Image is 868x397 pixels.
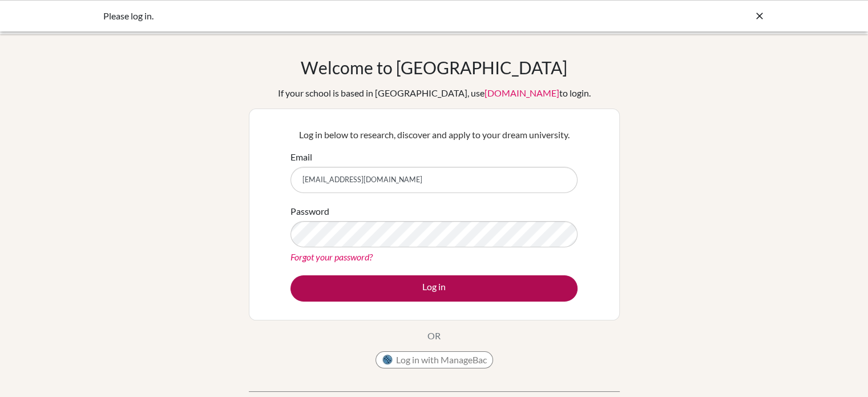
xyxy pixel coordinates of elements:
[278,86,591,100] div: If your school is based in [GEOGRAPHIC_DATA], use to login.
[290,275,578,302] button: Log in
[427,329,441,343] p: OR
[290,204,329,218] label: Password
[376,351,493,368] button: Log in with ManageBac
[301,57,567,78] h1: Welcome to [GEOGRAPHIC_DATA]
[485,87,559,98] a: [DOMAIN_NAME]
[290,128,578,142] p: Log in below to research, discover and apply to your dream university.
[103,9,594,23] div: Please log in.
[290,150,312,164] label: Email
[290,251,373,262] a: Forgot your password?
